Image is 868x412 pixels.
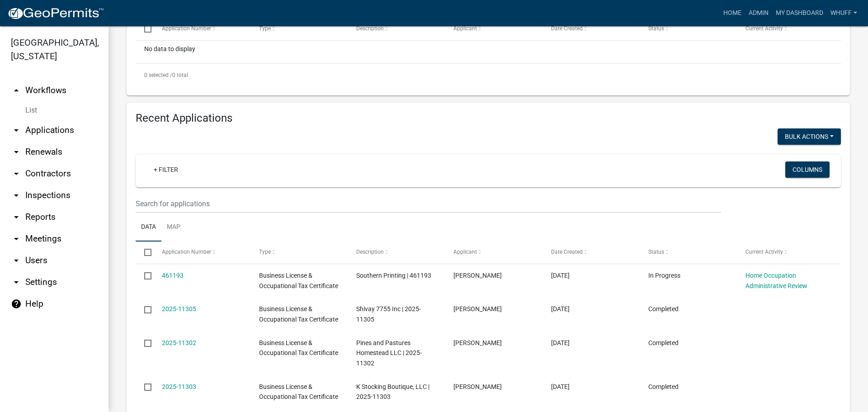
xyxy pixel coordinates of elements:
span: Completed [648,339,679,346]
span: 08/07/2025 [551,305,570,313]
i: arrow_drop_down [11,233,22,244]
i: arrow_drop_down [11,212,22,223]
datatable-header-cell: Description [348,18,445,40]
datatable-header-cell: Type [250,18,348,40]
i: help [11,298,22,309]
span: Status [648,249,664,255]
i: arrow_drop_down [11,255,22,266]
span: 0 selected / [144,72,172,78]
i: arrow_drop_down [11,190,22,201]
a: Admin [745,5,772,22]
span: Application Number [162,25,211,32]
datatable-header-cell: Current Activity [737,18,834,40]
a: 461193 [162,272,184,279]
div: No data to display [136,41,841,63]
datatable-header-cell: Select [136,18,153,40]
span: Business License & Occupational Tax Certificate [259,383,338,401]
span: Completed [648,383,679,390]
span: 08/05/2025 [551,339,570,346]
datatable-header-cell: Applicant [445,242,542,263]
span: Date Created [551,25,583,32]
i: arrow_drop_down [11,168,22,179]
span: Southern Printing | 461193 [356,272,431,279]
span: Description [356,25,384,32]
span: Current Activity [745,25,783,32]
datatable-header-cell: Date Created [542,242,639,263]
button: Columns [785,161,830,178]
i: arrow_drop_down [11,277,22,288]
span: Business License & Occupational Tax Certificate [259,339,338,357]
span: Current Activity [745,249,783,255]
a: Home [720,5,745,22]
a: 2025-11302 [162,339,196,346]
span: Shivay 7755 Inc | 2025-11305 [356,305,421,323]
datatable-header-cell: Select [136,242,153,263]
span: Applicant [453,249,477,255]
datatable-header-cell: Current Activity [737,242,834,263]
i: arrow_drop_down [11,147,22,157]
a: Map [161,213,186,242]
span: Type [259,25,271,32]
a: 2025-11305 [162,305,196,313]
span: Date Created [551,249,583,255]
span: Type [259,249,271,255]
span: Applicant [453,25,477,32]
span: K Stocking Boutique, LLC | 2025-11303 [356,383,429,401]
span: Michelle V Ngafoe [453,339,502,346]
a: + Filter [146,161,185,178]
input: Search for applications [136,194,721,213]
a: 2025-11303 [162,383,196,390]
span: Description [356,249,384,255]
span: 08/08/2025 [551,272,570,279]
i: arrow_drop_up [11,85,22,96]
span: Completed [648,305,679,313]
span: 08/04/2025 [551,383,570,390]
span: Dixit Patel [453,305,502,313]
datatable-header-cell: Application Number [153,242,250,263]
span: Application Number [162,249,211,255]
datatable-header-cell: Description [348,242,445,263]
span: Kimberly Stocking [453,383,502,390]
datatable-header-cell: Date Created [542,18,639,40]
span: In Progress [648,272,680,279]
div: 0 total [136,64,841,86]
h4: Recent Applications [136,112,841,125]
span: Pines and Pastures Homestead LLC | 2025-11302 [356,339,422,367]
button: Bulk Actions [778,128,841,145]
datatable-header-cell: Status [640,18,737,40]
datatable-header-cell: Application Number [153,18,250,40]
span: Status [648,25,664,32]
a: Home Occupation Administrative Review [745,272,807,289]
datatable-header-cell: Type [250,242,348,263]
span: Abi Traylor [453,272,502,279]
datatable-header-cell: Applicant [445,18,542,40]
datatable-header-cell: Status [640,242,737,263]
a: whuff [827,5,861,22]
i: arrow_drop_down [11,125,22,136]
span: Business License & Occupational Tax Certificate [259,305,338,323]
a: Data [136,213,161,242]
a: My Dashboard [772,5,827,22]
span: Business License & Occupational Tax Certificate [259,272,338,289]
